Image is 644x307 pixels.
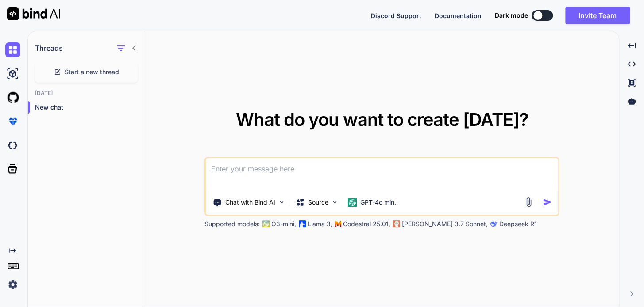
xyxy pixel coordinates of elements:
[5,66,20,81] img: ai-studio
[565,7,630,24] button: Invite Team
[65,68,119,76] span: Start a new thread
[278,198,285,206] img: Pick Tools
[5,42,20,57] img: chat
[393,220,400,227] img: claude
[495,11,528,20] span: Dark mode
[435,12,482,19] span: Documentation
[371,11,421,20] button: Discord Support
[204,220,260,228] p: Supported models:
[499,220,537,228] p: Deepseek R1
[271,220,296,228] p: O3-mini,
[331,198,339,206] img: Pick Models
[225,198,275,207] p: Chat with Bind AI
[5,138,20,153] img: darkCloudIdeIcon
[435,11,482,20] button: Documentation
[402,220,488,228] p: [PERSON_NAME] 3.7 Sonnet,
[235,109,528,130] span: What do you want to create [DATE]?
[543,197,552,207] img: icon
[7,7,60,20] img: Bind AI
[35,43,63,53] h1: Threads
[35,103,145,112] p: New chat
[28,90,145,97] h2: [DATE]
[262,220,270,227] img: GPT-4
[343,220,390,228] p: Codestral 25.01,
[308,220,332,228] p: Llama 3,
[360,198,398,207] p: GPT-4o min..
[308,198,328,207] p: Source
[371,12,421,19] span: Discord Support
[335,221,341,227] img: Mistral-AI
[299,220,306,227] img: Llama2
[5,90,20,105] img: githubLight
[5,114,20,129] img: premium
[348,198,357,207] img: GPT-4o mini
[5,277,20,292] img: settings
[490,220,497,227] img: claude
[524,197,534,207] img: attachment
